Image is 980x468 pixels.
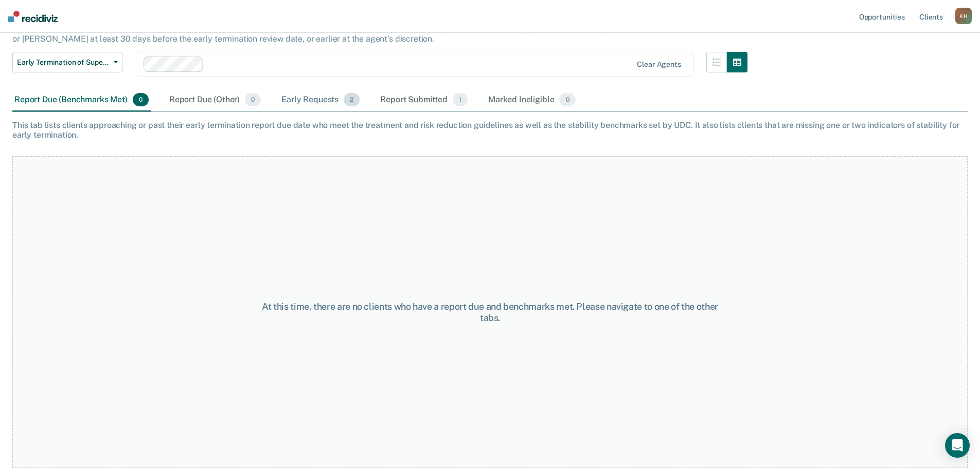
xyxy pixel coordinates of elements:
span: 0 [559,93,575,106]
span: 0 [133,93,149,106]
button: Early Termination of Supervision [12,52,122,72]
span: 2 [344,93,360,106]
div: At this time, there are no clients who have a report due and benchmarks met. Please navigate to o... [252,301,729,323]
span: 0 [245,93,261,106]
div: Early Requests2 [279,89,362,111]
div: K H [955,8,972,24]
div: Report Due (Benchmarks Met)0 [12,89,151,111]
span: 1 [453,93,468,106]
div: Clear agents [637,60,681,69]
div: Open Intercom Messenger [945,433,970,458]
div: Report Due (Other)0 [167,89,263,111]
p: The [US_STATE] Sentencing Commission’s 2025 Adult Sentencing, Release, & Supervision Guidelines e... [12,14,744,44]
div: Marked Ineligible0 [486,89,578,111]
div: Report Submitted1 [378,89,470,111]
span: Early Termination of Supervision [17,58,110,67]
img: Recidiviz [8,11,58,22]
button: KH [955,8,972,24]
div: This tab lists clients approaching or past their early termination report due date who meet the t... [12,120,968,140]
